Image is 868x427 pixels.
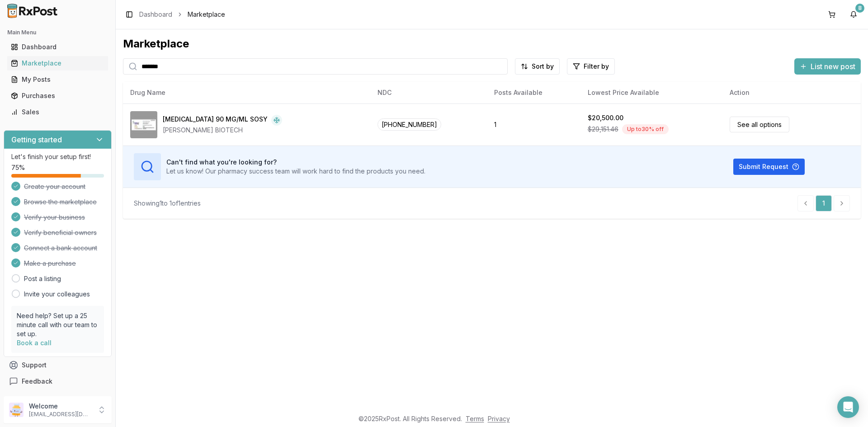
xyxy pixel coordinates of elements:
button: Support [4,357,112,373]
th: Lowest Price Available [580,82,722,103]
button: Marketplace [4,56,112,70]
button: Dashboard [4,40,112,54]
td: 1 [487,103,580,145]
nav: breadcrumb [139,10,225,19]
div: $20,500.00 [588,113,623,122]
div: Marketplace [123,37,861,51]
p: Let us know! Our pharmacy success team will work hard to find the products you need. [166,167,425,176]
h3: Can't find what you're looking for? [166,158,425,167]
a: List new post [794,63,861,72]
a: Dashboard [139,10,172,19]
div: Showing 1 to 1 of 1 entries [134,199,201,208]
img: RxPost Logo [4,4,61,18]
a: Dashboard [7,39,108,55]
span: Make a purchase [24,259,76,268]
th: NDC [370,82,486,103]
span: Marketplace [188,10,225,19]
h2: Main Menu [7,29,108,36]
h3: Getting started [11,134,62,145]
div: Marketplace [11,59,104,68]
p: Welcome [29,402,92,411]
a: Book a call [17,339,52,347]
span: $29,151.46 [588,125,618,134]
a: Post a listing [24,274,61,283]
div: Dashboard [11,42,104,52]
img: Stelara 90 MG/ML SOSY [130,111,157,138]
span: Browse the marketplace [24,197,97,206]
div: [MEDICAL_DATA] 90 MG/ML SOSY [163,115,268,126]
p: [EMAIL_ADDRESS][DOMAIN_NAME] [29,411,92,418]
span: Filter by [584,62,609,71]
button: 8 [846,7,861,22]
a: My Posts [7,71,108,88]
th: Posts Available [487,82,580,103]
th: Drug Name [123,82,370,103]
button: Feedback [4,373,112,389]
div: [PERSON_NAME] BIOTECH [163,126,282,135]
button: My Posts [4,72,112,87]
span: Create your account [24,182,85,191]
div: Up to 30 % off [622,124,669,134]
button: Filter by [567,58,615,75]
span: Verify beneficial owners [24,228,97,237]
span: Connect a bank account [24,244,97,253]
span: 75 % [11,163,25,172]
a: Sales [7,104,108,120]
button: Sales [4,105,112,119]
a: Marketplace [7,55,108,71]
div: Purchases [11,91,104,100]
p: Need help? Set up a 25 minute call with our team to set up. [17,311,99,338]
span: Verify your business [24,213,85,222]
div: Open Intercom Messenger [837,396,859,418]
button: Submit Request [733,159,805,175]
span: Feedback [22,377,52,386]
img: User avatar [9,403,24,417]
span: List new post [811,61,855,72]
button: List new post [794,58,861,75]
a: See all options [730,117,789,132]
p: Let's finish your setup first! [11,152,104,161]
span: Sort by [532,62,554,71]
a: Privacy [488,415,510,422]
a: 1 [816,195,832,211]
button: Sort by [515,58,560,75]
nav: pagination [797,195,850,211]
span: [PHONE_NUMBER] [377,118,441,131]
div: 8 [855,4,864,13]
a: Invite your colleagues [24,290,90,299]
div: My Posts [11,75,104,84]
a: Purchases [7,88,108,104]
th: Action [722,82,861,103]
button: Purchases [4,89,112,103]
a: Terms [466,415,484,422]
div: Sales [11,108,104,117]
